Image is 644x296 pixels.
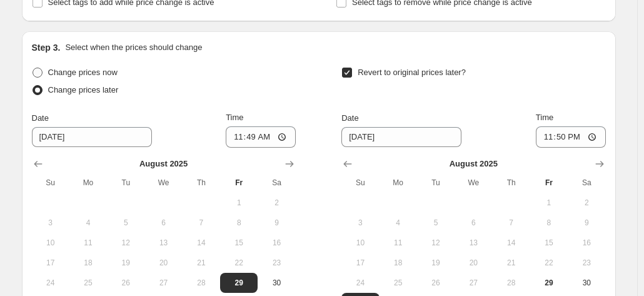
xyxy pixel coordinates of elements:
[74,218,102,228] span: 4
[455,173,492,193] th: Wednesday
[492,213,530,233] button: Thursday August 7 2025
[183,233,220,253] button: Thursday August 14 2025
[220,173,258,193] th: Friday
[530,173,568,193] th: Friday
[417,253,455,273] button: Tuesday August 19 2025
[536,113,553,122] span: Time
[535,178,563,188] span: Fr
[107,273,144,293] button: Tuesday August 26 2025
[455,253,492,273] button: Wednesday August 20 2025
[107,213,144,233] button: Tuesday August 5 2025
[144,253,182,273] button: Wednesday August 20 2025
[339,155,356,173] button: Show previous month, July 2025
[188,238,215,248] span: 14
[568,213,605,233] button: Saturday August 9 2025
[530,253,568,273] button: Friday August 22 2025
[497,278,525,288] span: 28
[380,213,417,233] button: Monday August 4 2025
[32,127,152,147] input: 8/29/2025
[149,278,177,288] span: 27
[37,178,64,188] span: Su
[74,258,102,268] span: 18
[460,278,487,288] span: 27
[568,193,605,213] button: Saturday August 2 2025
[183,273,220,293] button: Thursday August 28 2025
[225,198,253,208] span: 1
[346,218,374,228] span: 3
[535,238,563,248] span: 15
[455,233,492,253] button: Wednesday August 13 2025
[385,178,412,188] span: Mo
[341,273,379,293] button: Sunday August 24 2025
[535,258,563,268] span: 22
[573,278,600,288] span: 30
[112,278,139,288] span: 26
[69,233,107,253] button: Monday August 11 2025
[358,68,466,77] span: Revert to original prices later?
[112,218,139,228] span: 5
[258,273,295,293] button: Saturday August 30 2025
[492,233,530,253] button: Thursday August 14 2025
[380,253,417,273] button: Monday August 18 2025
[258,233,295,253] button: Saturday August 16 2025
[263,258,290,268] span: 23
[281,155,298,173] button: Show next month, September 2025
[74,278,102,288] span: 25
[112,238,139,248] span: 12
[417,233,455,253] button: Tuesday August 12 2025
[149,258,177,268] span: 20
[535,278,563,288] span: 29
[263,278,290,288] span: 30
[535,198,563,208] span: 1
[346,178,374,188] span: Su
[32,253,69,273] button: Sunday August 17 2025
[497,178,525,188] span: Th
[380,233,417,253] button: Monday August 11 2025
[258,253,295,273] button: Saturday August 23 2025
[497,238,525,248] span: 14
[263,178,290,188] span: Sa
[417,213,455,233] button: Tuesday August 5 2025
[385,278,412,288] span: 25
[74,238,102,248] span: 11
[112,258,139,268] span: 19
[573,238,600,248] span: 16
[258,193,295,213] button: Saturday August 2 2025
[220,253,258,273] button: Friday August 22 2025
[568,233,605,253] button: Saturday August 16 2025
[107,253,144,273] button: Tuesday August 19 2025
[380,273,417,293] button: Monday August 25 2025
[69,253,107,273] button: Monday August 18 2025
[188,178,215,188] span: Th
[460,238,487,248] span: 13
[492,173,530,193] th: Thursday
[536,126,606,148] input: 12:00
[341,253,379,273] button: Sunday August 17 2025
[37,278,64,288] span: 24
[144,273,182,293] button: Wednesday August 27 2025
[32,41,61,54] h2: Step 3.
[385,218,412,228] span: 4
[32,273,69,293] button: Sunday August 24 2025
[32,173,69,193] th: Sunday
[492,273,530,293] button: Thursday August 28 2025
[74,178,102,188] span: Mo
[535,218,563,228] span: 8
[455,213,492,233] button: Wednesday August 6 2025
[188,278,215,288] span: 28
[422,258,450,268] span: 19
[37,218,64,228] span: 3
[112,178,139,188] span: Tu
[422,178,450,188] span: Tu
[263,198,290,208] span: 2
[220,273,258,293] button: Today Friday August 29 2025
[226,113,243,122] span: Time
[188,258,215,268] span: 21
[417,173,455,193] th: Tuesday
[492,253,530,273] button: Thursday August 21 2025
[568,173,605,193] th: Saturday
[225,238,253,248] span: 15
[346,238,374,248] span: 10
[417,273,455,293] button: Tuesday August 26 2025
[346,278,374,288] span: 24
